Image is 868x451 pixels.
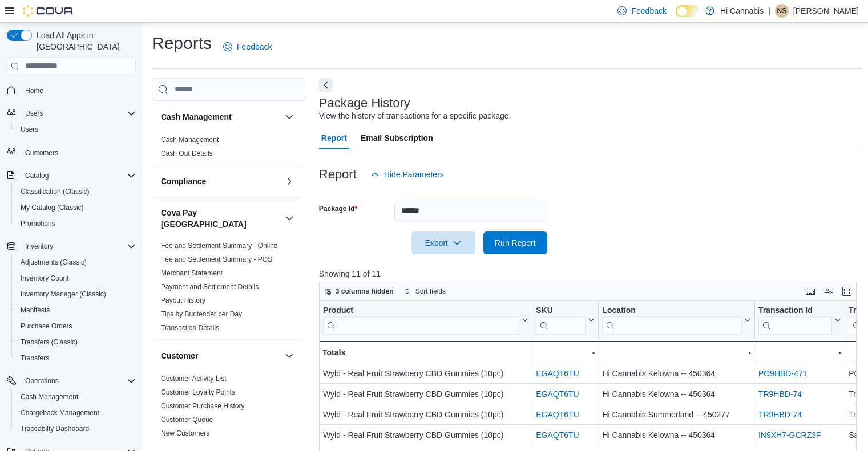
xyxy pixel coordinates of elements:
[21,145,136,160] span: Customers
[11,421,140,437] button: Traceabilty Dashboard
[323,428,528,442] div: Wyld - Real Fruit Strawberry CBD Gummies (10pc)
[322,346,528,359] div: Totals
[602,346,750,359] div: -
[21,84,48,97] a: Home
[631,5,666,17] span: Feedback
[536,346,595,359] div: -
[2,168,140,184] button: Catalog
[319,204,357,213] label: Package Id
[418,231,469,254] span: Export
[21,274,69,283] span: Inventory Count
[758,305,841,334] button: Transaction Id
[282,212,296,225] button: Cova Pay [GEOGRAPHIC_DATA]
[415,287,446,296] span: Sort fields
[161,242,278,250] a: Fee and Settlement Summary - Online
[161,429,209,437] a: New Customers
[16,335,82,349] a: Transfers (Classic)
[161,149,213,158] span: Cash Out Details
[323,305,519,316] div: Product
[602,367,750,380] div: Hi Cannabis Kelowna -- 450364
[16,422,136,436] span: Traceabilty Dashboard
[323,387,528,401] div: Wyld - Real Fruit Strawberry CBD Gummies (10pc)
[161,207,280,230] button: Cova Pay [GEOGRAPHIC_DATA]
[536,305,586,316] div: SKU
[161,402,245,410] a: Customer Purchase History
[152,32,212,55] h1: Reports
[495,237,536,249] span: Run Report
[16,271,136,285] span: Inventory Count
[21,424,89,433] span: Traceabilty Dashboard
[758,305,832,316] div: Transaction Id
[2,144,140,161] button: Customers
[11,254,140,270] button: Adjustments (Classic)
[16,201,136,214] span: My Catalog (Classic)
[16,390,136,404] span: Cash Management
[16,217,60,230] a: Promotions
[11,302,140,318] button: Manifests
[16,201,88,214] a: My Catalog (Classic)
[411,231,475,254] button: Export
[319,78,333,92] button: Next
[323,367,528,380] div: Wyld - Real Fruit Strawberry CBD Gummies (10pc)
[161,111,232,123] h3: Cash Management
[21,203,84,212] span: My Catalog (Classic)
[161,375,227,383] a: Customer Activity List
[152,372,305,445] div: Customer
[775,4,789,18] div: Nicole Sunderman
[536,389,579,399] a: EGAQT6TU
[323,408,528,421] div: Wyld - Real Fruit Strawberry CBD Gummies (10pc)
[602,408,750,421] div: Hi Cannabis Summerland -- 450277
[822,285,835,298] button: Display options
[21,239,136,253] span: Inventory
[161,310,242,319] span: Tips by Budtender per Day
[161,324,219,332] a: Transaction Details
[161,136,219,144] a: Cash Management
[21,290,106,299] span: Inventory Manager (Classic)
[319,96,410,110] h3: Package History
[758,389,802,399] a: TR9HBD-74
[161,296,205,305] span: Payout History
[11,184,140,200] button: Classification (Classic)
[21,107,47,120] button: Users
[161,296,205,304] a: Payout History
[282,349,296,363] button: Customer
[758,410,802,419] a: TR9HBD-74
[16,287,136,301] span: Inventory Manager (Classic)
[793,4,859,18] p: [PERSON_NAME]
[16,406,136,420] span: Chargeback Management
[336,287,394,296] span: 3 columns hidden
[16,255,136,269] span: Adjustments (Classic)
[16,390,83,404] a: Cash Management
[16,351,136,365] span: Transfers
[21,107,136,120] span: Users
[25,376,59,385] span: Operations
[11,334,140,350] button: Transfers (Classic)
[237,41,272,52] span: Feedback
[2,82,140,99] button: Home
[21,125,38,134] span: Users
[16,255,91,269] a: Adjustments (Classic)
[282,174,296,188] button: Compliance
[16,185,136,198] span: Classification (Classic)
[282,110,296,124] button: Cash Management
[21,392,78,401] span: Cash Management
[21,322,72,331] span: Purchase Orders
[361,127,433,149] span: Email Subscription
[161,241,278,250] span: Fee and Settlement Summary - Online
[758,305,832,334] div: Transaction Id URL
[21,187,90,196] span: Classification (Classic)
[399,285,450,298] button: Sort fields
[323,305,528,334] button: Product
[21,169,53,182] button: Catalog
[602,305,741,334] div: Location
[152,239,305,339] div: Cova Pay [GEOGRAPHIC_DATA]
[321,127,347,149] span: Report
[21,258,87,267] span: Adjustments (Classic)
[161,111,280,123] button: Cash Management
[11,389,140,405] button: Cash Management
[161,176,280,187] button: Compliance
[384,169,444,180] span: Hide Parameters
[758,430,821,440] a: IN9XH7-GCRZ3F
[25,242,53,251] span: Inventory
